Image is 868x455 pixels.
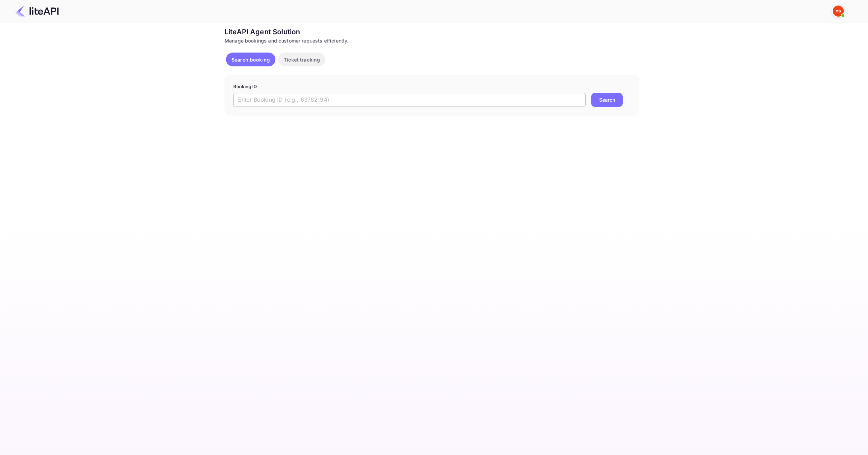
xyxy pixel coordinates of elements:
[225,27,639,37] div: LiteAPI Agent Solution
[233,93,586,107] input: Enter Booking ID (e.g., 63782194)
[591,93,623,107] button: Search
[284,56,320,63] p: Ticket tracking
[225,37,639,44] div: Manage bookings and customer requests efficiently.
[233,83,631,90] p: Booking ID
[15,6,59,17] img: LiteAPI Logo
[232,56,270,63] p: Search booking
[833,6,844,17] img: Yandex Support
